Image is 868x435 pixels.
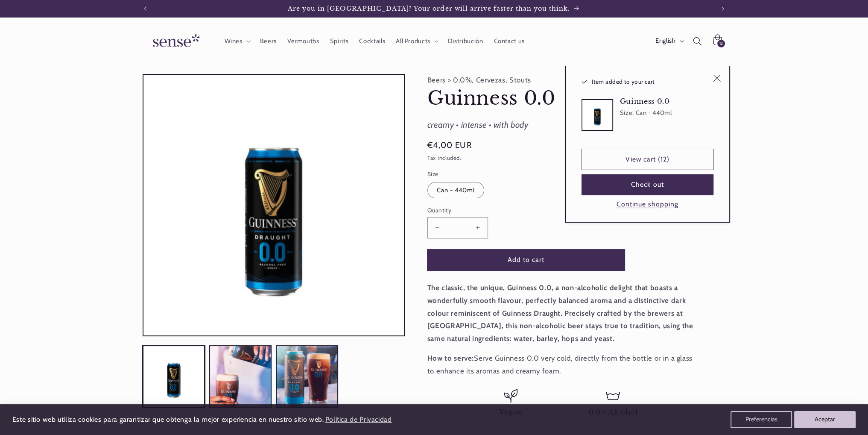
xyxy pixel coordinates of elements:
[143,74,405,408] media-gallery: Gallery Viewer
[494,37,524,45] span: Contact us
[427,139,472,151] span: €4,00 EUR
[12,415,324,423] span: Este sitio web utiliza cookies para garantizar que obtenga la mejor experiencia en nuestro sitio ...
[427,154,696,163] div: Tax included.
[324,412,393,427] a: Política de Privacidad (opens in a new tab)
[794,411,856,428] button: Aceptar
[276,345,338,408] button: Load image 3 in gallery view
[565,65,730,223] div: Item added to your cart
[635,109,672,117] dd: Can - 440ml
[427,86,696,111] h1: Guinness 0.0
[442,32,488,50] a: Distribución
[139,26,210,57] a: Sense
[427,352,696,377] p: Serve Guinness 0.0 very cold, directly from the bottle or in a glass to enhance its aromas and cr...
[330,37,348,45] span: Spirits
[254,32,282,50] a: Beers
[427,170,439,178] legend: Size
[707,68,727,88] button: Close
[620,109,634,117] dt: Size:
[427,283,693,342] strong: The classic, the unique, Guinness 0.0, a non-alcoholic delight that boasts a wonderfully smooth f...
[582,174,713,195] button: Check out
[282,32,324,50] a: Vermouths
[224,37,242,45] span: Wines
[359,37,385,45] span: Cocktails
[655,36,675,46] span: English
[427,182,485,198] label: Can - 440ml
[620,97,672,106] h3: Guinness 0.0
[719,40,723,47] span: 12
[143,29,207,53] img: Sense
[427,354,474,362] strong: How to serve:
[324,32,354,50] a: Spirits
[354,32,391,50] a: Cocktails
[260,37,277,45] span: Beers
[427,250,625,270] button: Add to cart
[448,37,483,45] span: Distribución
[427,206,625,215] label: Quantity
[650,32,687,50] button: English
[582,77,707,86] h2: Item added to your cart
[427,118,696,133] div: creamy • intense • with body
[143,345,205,408] button: Load image 1 in gallery view
[391,32,443,50] summary: All Products
[288,5,570,12] span: Are you in [GEOGRAPHIC_DATA]? Your order will arrive faster than you think.
[209,345,272,408] button: Load image 2 in gallery view
[396,37,430,45] span: All Products
[219,32,254,50] summary: Wines
[614,200,681,209] button: Continue shopping
[287,37,319,45] span: Vermouths
[688,31,707,51] summary: Search
[731,411,792,428] button: Preferencias
[488,32,530,50] a: Contact us
[582,149,713,170] a: View cart (12)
